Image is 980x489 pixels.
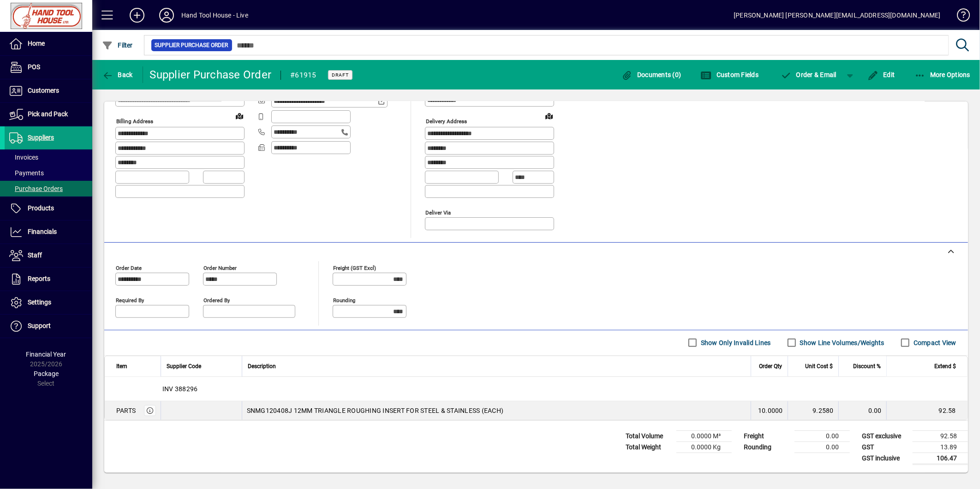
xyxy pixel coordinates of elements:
div: PARTS [116,406,136,415]
span: Filter [102,42,133,49]
a: Financials [5,221,92,244]
span: Package [34,370,59,377]
div: Hand Tool House - Live [181,8,248,23]
span: Order Qty [759,361,782,371]
span: Extend $ [934,361,956,371]
span: Suppliers [28,134,54,141]
td: Freight [739,430,795,441]
span: SNMG120408J 12MM TRIANGLE ROUGHING INSERT FOR STEEL & STAINLESS (EACH) [247,406,504,415]
td: 92.58 [886,401,968,420]
td: 0.00 [795,441,850,453]
a: View on map [232,108,247,123]
span: Products [28,204,54,212]
a: Customers [5,79,92,102]
button: Add [122,7,152,24]
span: Reports [28,275,50,282]
button: Custom Fields [699,66,761,83]
a: Knowledge Base [950,2,968,32]
td: 13.89 [913,441,968,453]
div: INV 388296 [105,377,968,401]
mat-label: Deliver via [425,209,451,215]
span: Financials [28,228,57,235]
label: Show Only Invalid Lines [699,338,771,347]
span: Pick and Pack [28,110,68,118]
a: Pick and Pack [5,103,92,126]
label: Compact View [912,338,956,347]
td: 9.2580 [788,401,838,420]
div: [PERSON_NAME] [PERSON_NAME][EMAIL_ADDRESS][DOMAIN_NAME] [734,8,941,23]
span: Staff [28,251,42,259]
mat-label: Order number [203,264,237,271]
a: Invoices [5,149,92,165]
td: 0.0000 M³ [676,430,732,441]
a: POS [5,56,92,79]
a: Purchase Orders [5,181,92,197]
a: Payments [5,165,92,181]
span: Purchase Orders [9,185,63,192]
td: 10.0000 [751,401,788,420]
td: Total Volume [621,430,676,441]
div: Supplier Purchase Order [150,67,272,82]
td: Rounding [739,441,795,453]
td: Total Weight [621,441,676,453]
span: Supplier Purchase Order [155,41,228,50]
span: Description [248,361,276,371]
span: Item [116,361,127,371]
span: Edit [867,71,895,78]
span: Custom Fields [701,71,759,78]
td: GST [857,441,913,453]
a: Reports [5,268,92,291]
span: Back [102,71,133,78]
span: Supplier Code [167,361,201,371]
mat-label: Required by [116,297,144,303]
span: Order & Email [780,71,837,78]
td: 92.58 [913,430,968,441]
td: GST inclusive [857,453,913,464]
a: Home [5,32,92,55]
button: Edit [865,66,897,83]
td: 0.00 [838,401,886,420]
span: Settings [28,298,51,306]
mat-label: Freight (GST excl) [333,264,376,271]
td: 0.0000 Kg [676,441,732,453]
button: More Options [912,66,973,83]
a: Support [5,315,92,338]
mat-label: Rounding [333,297,355,303]
button: Order & Email [776,66,841,83]
a: Settings [5,291,92,314]
span: More Options [914,71,971,78]
td: 0.00 [795,430,850,441]
span: Home [28,40,45,47]
button: Profile [152,7,181,24]
span: Customers [28,87,59,94]
app-page-header-button: Back [92,66,143,83]
span: Discount % [853,361,881,371]
a: View on map [542,108,556,123]
span: Draft [332,72,349,78]
div: #61915 [290,68,317,83]
span: Financial Year [26,351,66,358]
span: Unit Cost $ [805,361,833,371]
button: Documents (0) [619,66,684,83]
a: Products [5,197,92,220]
span: Payments [9,169,44,177]
span: Documents (0) [621,71,681,78]
mat-label: Ordered by [203,297,230,303]
mat-label: Order date [116,264,142,271]
button: Back [100,66,135,83]
td: GST exclusive [857,430,913,441]
td: 106.47 [913,453,968,464]
span: Invoices [9,154,38,161]
button: Filter [100,37,135,54]
span: POS [28,63,40,71]
label: Show Line Volumes/Weights [798,338,884,347]
span: Support [28,322,51,329]
a: Staff [5,244,92,267]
